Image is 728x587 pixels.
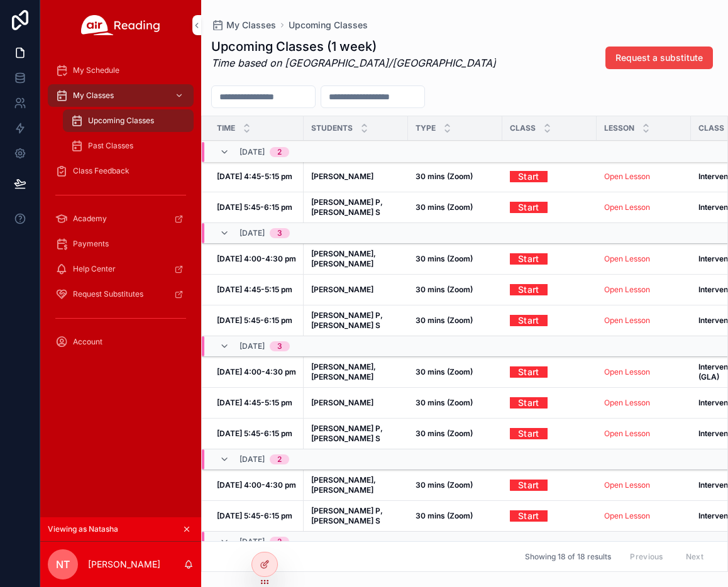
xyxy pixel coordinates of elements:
[40,50,201,370] div: scrollable content
[604,315,650,325] a: Open Lesson
[311,197,400,217] a: [PERSON_NAME] P, [PERSON_NAME] S
[240,228,265,238] span: [DATE]
[217,254,296,263] strong: [DATE] 4:00-4:30 pm
[416,480,495,490] a: 30 mins (Zoom)
[615,52,703,64] span: Request a substitute
[416,172,495,182] a: 30 mins (Zoom)
[416,315,495,326] a: 30 mins (Zoom)
[56,557,70,572] span: NT
[510,171,589,182] a: Start
[311,362,378,381] strong: [PERSON_NAME], [PERSON_NAME]
[604,123,634,133] span: Lesson
[240,454,265,464] span: [DATE]
[217,480,296,490] strong: [DATE] 4:00-4:30 pm
[604,202,650,212] a: Open Lesson
[604,511,650,520] a: Open Lesson
[211,19,276,31] a: My Classes
[63,134,194,157] a: Past Classes
[416,398,473,407] strong: 30 mins (Zoom)
[510,362,548,381] a: Start
[277,341,282,351] div: 3
[311,197,385,217] strong: [PERSON_NAME] P, [PERSON_NAME] S
[416,315,473,325] strong: 30 mins (Zoom)
[311,123,353,133] span: Students
[416,172,473,181] strong: 30 mins (Zoom)
[510,197,548,217] a: Start
[217,202,292,212] strong: [DATE] 5:45-6:15 pm
[240,147,265,157] span: [DATE]
[81,15,160,35] img: App logo
[604,429,683,439] a: Open Lesson
[604,367,650,376] a: Open Lesson
[217,511,296,521] a: [DATE] 5:45-6:15 pm
[289,19,368,31] a: Upcoming Classes
[217,511,292,520] strong: [DATE] 5:45-6:15 pm
[217,429,296,439] a: [DATE] 5:45-6:15 pm
[605,47,713,69] button: Request a substitute
[73,65,119,75] span: My Schedule
[311,424,400,444] a: [PERSON_NAME] P, [PERSON_NAME] S
[63,109,194,132] a: Upcoming Classes
[510,506,548,525] a: Start
[73,264,116,274] span: Help Center
[510,280,548,299] a: Start
[416,254,473,263] strong: 30 mins (Zoom)
[311,475,378,495] strong: [PERSON_NAME], [PERSON_NAME]
[73,239,109,249] span: Payments
[48,84,194,107] a: My Classes
[48,233,194,255] a: Payments
[510,123,536,133] span: Class
[510,480,589,491] a: Start
[604,285,650,294] a: Open Lesson
[604,367,683,377] a: Open Lesson
[311,310,385,330] strong: [PERSON_NAME] P, [PERSON_NAME] S
[211,38,496,55] h1: Upcoming Classes (1 week)
[510,475,548,495] a: Start
[604,398,650,407] a: Open Lesson
[416,511,495,521] a: 30 mins (Zoom)
[217,429,292,438] strong: [DATE] 5:45-6:15 pm
[48,207,194,230] a: Academy
[604,172,650,181] a: Open Lesson
[48,331,194,353] a: Account
[277,228,282,238] div: 3
[217,285,296,295] a: [DATE] 4:45-5:15 pm
[510,202,589,213] a: Start
[217,367,296,376] strong: [DATE] 4:00-4:30 pm
[240,341,265,351] span: [DATE]
[48,283,194,305] a: Request Substitutes
[226,19,276,31] span: My Classes
[217,480,296,490] a: [DATE] 4:00-4:30 pm
[311,310,400,331] a: [PERSON_NAME] P, [PERSON_NAME] S
[416,511,473,520] strong: 30 mins (Zoom)
[698,123,724,133] span: Class
[416,202,495,212] a: 30 mins (Zoom)
[311,475,400,495] a: [PERSON_NAME], [PERSON_NAME]
[311,506,400,526] a: [PERSON_NAME] P, [PERSON_NAME] S
[217,202,296,212] a: [DATE] 5:45-6:15 pm
[416,429,495,439] a: 30 mins (Zoom)
[217,285,292,294] strong: [DATE] 4:45-5:15 pm
[416,202,473,212] strong: 30 mins (Zoom)
[604,254,650,263] a: Open Lesson
[510,397,589,409] a: Start
[311,172,373,181] strong: [PERSON_NAME]
[416,254,495,264] a: 30 mins (Zoom)
[416,398,495,408] a: 30 mins (Zoom)
[217,315,296,326] a: [DATE] 5:45-6:15 pm
[510,310,548,330] a: Start
[217,398,296,408] a: [DATE] 4:45-5:15 pm
[604,285,683,295] a: Open Lesson
[510,315,589,326] a: Start
[277,454,282,464] div: 2
[277,537,282,547] div: 2
[311,398,373,407] strong: [PERSON_NAME]
[217,123,235,133] span: Time
[217,315,292,325] strong: [DATE] 5:45-6:15 pm
[88,558,160,571] p: [PERSON_NAME]
[311,249,378,268] strong: [PERSON_NAME], [PERSON_NAME]
[416,285,473,294] strong: 30 mins (Zoom)
[88,116,154,126] span: Upcoming Classes
[73,214,107,224] span: Academy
